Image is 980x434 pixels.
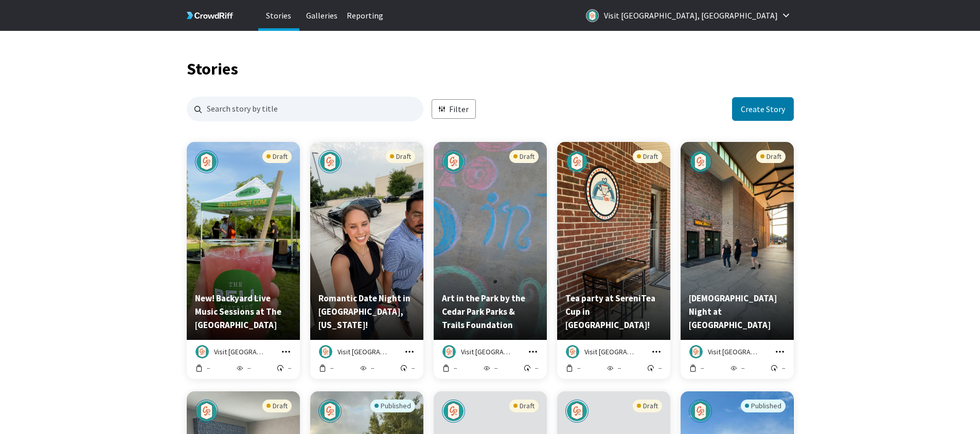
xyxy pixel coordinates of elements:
[207,364,210,372] p: --
[195,292,292,332] p: New! Backyard Live Music Sessions at The Bell District
[454,364,457,372] p: --
[565,292,662,332] p: Tea party at SereniTea Cup in Cedar Park!
[604,7,778,24] p: Visit [GEOGRAPHIC_DATA], [GEOGRAPHIC_DATA]
[729,364,745,373] button: --
[770,364,786,373] button: --
[494,364,497,372] p: --
[195,364,210,373] button: --
[689,345,703,358] img: Visit Cedar Park, TX
[262,400,292,412] div: Draft
[708,347,760,357] p: Visit [GEOGRAPHIC_DATA], [GEOGRAPHIC_DATA]
[370,400,415,412] div: Published
[247,364,251,372] p: --
[782,364,785,372] p: --
[236,364,251,373] button: --
[586,9,599,22] img: Logo for Visit Cedar Park, TX
[633,150,662,163] div: Draft
[689,150,712,173] img: Visit Cedar Park, TX
[442,364,457,373] button: --
[432,99,476,119] button: Filter
[318,364,334,373] button: --
[606,364,621,373] button: --
[523,364,539,373] button: --
[689,400,712,423] img: Visit Cedar Park, TX
[442,150,465,173] img: Visit Cedar Park, TX
[647,364,662,373] button: --
[732,97,794,121] button: Create a new story in story creator application
[195,150,218,173] img: Visit Cedar Park, TX
[318,150,342,173] img: Visit Cedar Park, TX
[276,364,292,373] button: --
[461,347,513,357] p: Visit [GEOGRAPHIC_DATA], [GEOGRAPHIC_DATA]
[318,400,342,423] img: Visit Cedar Park, TX
[681,333,794,342] a: Preview story titled 'Ladies Night at Wild West Cedar Park'
[584,347,636,357] p: Visit [GEOGRAPHIC_DATA], [GEOGRAPHIC_DATA]
[565,364,581,373] button: --
[195,345,209,358] img: Visit Cedar Park, TX
[577,364,580,372] p: --
[535,364,538,372] p: --
[434,333,547,342] a: Preview story titled 'Art in the Park by the Cedar Park Parks & Trails Foundation '
[371,364,374,372] p: --
[689,364,704,373] button: --
[310,333,423,342] a: Preview story titled 'Romantic Date Night in Cedar Park, Texas!'
[412,364,415,372] p: --
[483,364,498,373] button: --
[288,364,291,372] p: --
[449,103,469,115] p: Filter
[442,292,539,332] p: Art in the Park by the Cedar Park Parks & Trails Foundation
[566,345,579,358] img: Visit Cedar Park, TX
[195,400,218,423] img: Visit Cedar Park, TX
[330,364,333,372] p: --
[701,364,704,372] p: --
[337,347,389,357] p: Visit [GEOGRAPHIC_DATA], [GEOGRAPHIC_DATA]
[318,292,415,332] p: Romantic Date Night in Cedar Park, Texas!
[442,345,456,358] img: Visit Cedar Park, TX
[565,150,589,173] img: Visit Cedar Park, TX
[689,292,786,332] p: Ladies Night at Wild West Cedar Park
[400,364,415,373] button: --
[756,150,786,163] div: Draft
[557,333,670,342] a: Preview story titled 'Tea party at SereniTea Cup in Cedar Park! '
[509,150,539,163] div: Draft
[187,62,794,76] h1: Stories
[359,364,375,373] button: --
[319,345,332,358] img: Visit Cedar Park, TX
[214,347,266,357] p: Visit [GEOGRAPHIC_DATA], [GEOGRAPHIC_DATA]
[386,150,415,163] div: Draft
[187,97,423,121] input: Search for stories by name. Press enter to submit.
[658,364,662,372] p: --
[741,364,744,372] p: --
[262,150,292,163] div: Draft
[741,400,786,412] div: Published
[187,333,300,342] a: Preview story titled 'New! Backyard Live Music Sessions at The Bell District '
[618,364,621,372] p: --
